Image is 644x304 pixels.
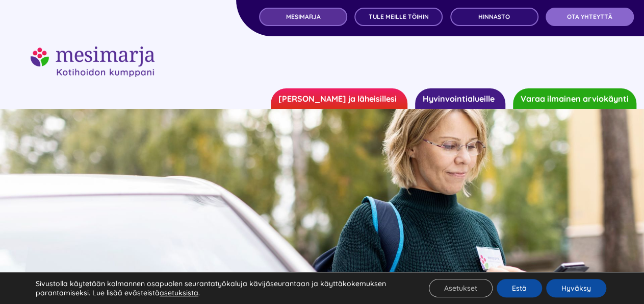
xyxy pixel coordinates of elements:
[160,288,198,297] button: asetuksista
[546,279,606,297] button: Hyväksy
[513,88,636,109] a: Varaa ilmainen arviokäynti
[31,45,154,58] a: mesimarjasi
[259,8,347,26] a: MESIMARJA
[369,13,429,20] span: TULE MEILLE TÖIHIN
[31,46,154,77] img: mesimarjasi
[271,88,407,109] a: [PERSON_NAME] ja läheisillesi
[354,8,443,26] a: TULE MEILLE TÖIHIN
[567,13,612,20] span: OTA YHTEYTTÄ
[415,88,505,109] a: Hyvinvointialueille
[497,279,542,297] button: Estä
[478,13,510,20] span: Hinnasto
[286,13,320,20] span: MESIMARJA
[450,8,538,26] a: Hinnasto
[36,279,407,297] p: Sivustolla käytetään kolmannen osapuolen seurantatyökaluja kävijäseurantaan ja käyttäkokemuksen p...
[546,8,634,26] a: OTA YHTEYTTÄ
[429,279,493,297] button: Asetukset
